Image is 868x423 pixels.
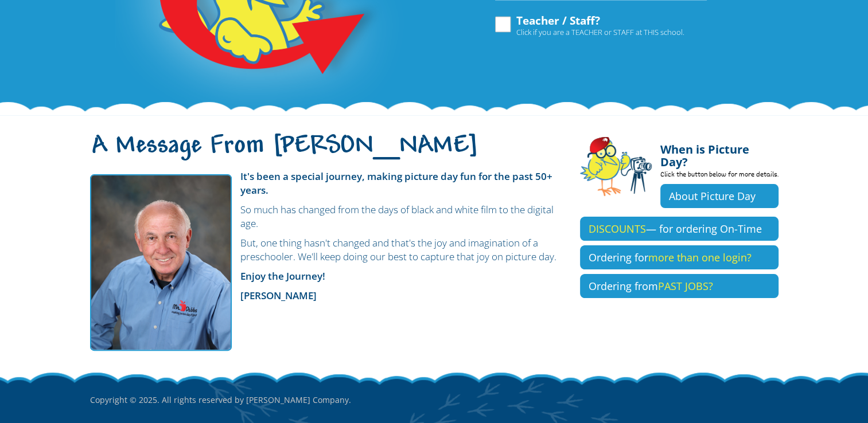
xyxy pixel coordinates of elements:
h4: When is Picture Day? [660,136,779,169]
a: About Picture Day [660,184,779,208]
a: Ordering fromPAST JOBS? [580,274,779,298]
strong: It's been a special journey, making picture day fun for the past 50+ years. [240,170,552,197]
a: DISCOUNTS— for ordering On-Time [580,217,779,241]
span: DISCOUNTS [589,222,646,236]
strong: [PERSON_NAME] [240,289,317,302]
span: Click if you are a TEACHER or STAFF at THIS school. [516,26,684,38]
strong: Enjoy the Journey! [240,269,325,283]
p: But, one thing hasn't changed and that's the joy and imagination of a preschooler. We'll keep doi... [90,236,563,264]
a: Ordering formore than one login? [580,245,779,269]
h1: A Message From [PERSON_NAME] [90,141,563,165]
span: more than one login? [648,250,752,264]
p: So much has changed from the days of black and white film to the digital age. [90,203,563,230]
label: Teacher / Staff? [493,15,684,37]
span: PAST JOBS? [658,279,713,293]
p: Click the button below for more details. [660,169,779,184]
img: Mr. Dabbs [90,174,232,351]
